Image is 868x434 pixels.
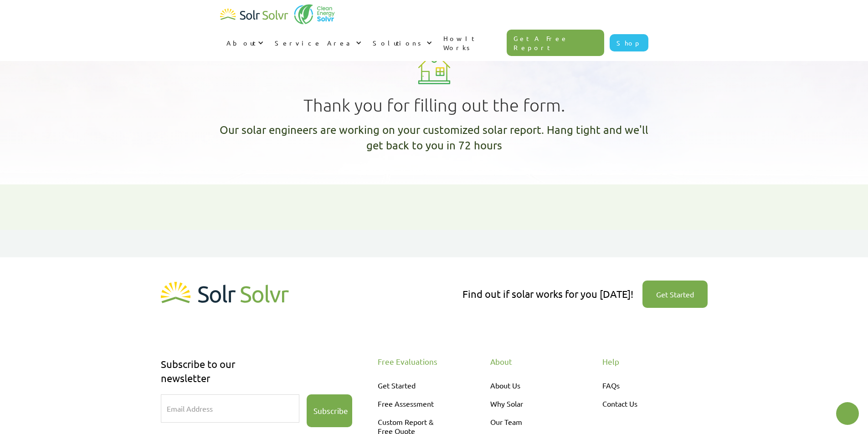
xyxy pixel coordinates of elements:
[642,281,708,308] a: Get Started
[303,95,565,115] h1: Thank you for filling out the form.
[490,376,568,394] a: About Us
[602,394,680,413] a: Contact Us
[378,357,464,366] div: Free Evaluations
[490,394,568,413] a: Why Solar
[217,122,651,153] h1: Our solar engineers are working on your customized solar report. Hang tight and we'll get back to...
[220,29,268,56] div: About
[373,38,424,47] div: Solutions
[462,287,633,301] div: Find out if solar works for you [DATE]!
[226,38,256,47] div: About
[610,34,648,51] a: Shop
[490,357,577,366] div: About
[366,29,437,56] div: Solutions
[507,30,604,56] a: Get A Free Report
[378,394,455,413] a: Free Assessment
[602,357,689,366] div: Help
[437,25,507,61] a: How It Works
[490,413,568,431] a: Our Team
[161,394,299,423] input: Email Address
[836,402,859,425] button: Open chatbot widget
[602,376,680,394] a: FAQs
[378,376,455,394] a: Get Started
[275,38,354,47] div: Service Area
[161,357,344,385] div: Subscribe to our newsletter
[268,29,366,56] div: Service Area
[307,394,353,427] input: Subscribe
